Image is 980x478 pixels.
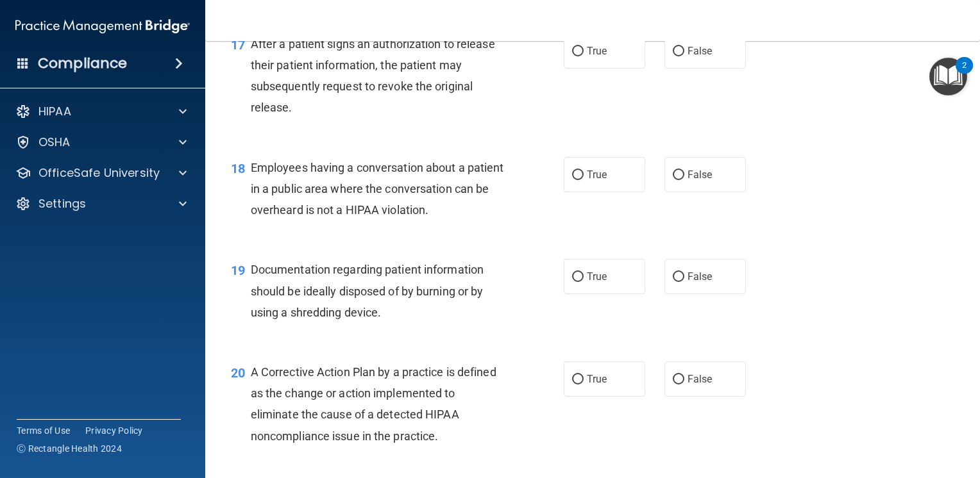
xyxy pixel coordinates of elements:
[85,424,143,437] a: Privacy Policy
[572,272,584,282] input: True
[231,161,245,176] span: 18
[688,45,713,57] span: False
[673,375,684,384] input: False
[38,196,86,211] p: Settings
[38,104,71,119] p: HIPAA
[231,37,245,53] span: 17
[17,442,122,455] span: Ⓒ Rectangle Health 2024
[688,373,713,385] span: False
[15,104,187,119] a: HIPAA
[572,47,584,56] input: True
[962,65,967,82] div: 2
[231,365,245,381] span: 20
[38,135,71,150] p: OSHA
[15,165,187,181] a: OfficeSafe University
[587,45,607,57] span: True
[251,365,496,443] span: A Corrective Action Plan by a practice is defined as the change or action implemented to eliminat...
[251,161,504,217] span: Employees having a conversation about a patient in a public area where the conversation can be ov...
[673,47,684,56] input: False
[688,169,713,181] span: False
[38,54,127,72] h4: Compliance
[929,58,967,95] button: Open Resource Center, 2 new notifications
[572,375,584,384] input: True
[15,196,187,211] a: Settings
[688,270,713,283] span: False
[587,270,607,283] span: True
[38,165,160,181] p: OfficeSafe University
[587,169,607,181] span: True
[15,13,190,39] img: PMB logo
[251,263,484,318] span: Documentation regarding patient information should be ideally disposed of by burning or by using ...
[17,424,70,437] a: Terms of Use
[673,170,684,180] input: False
[572,170,584,180] input: True
[15,135,187,150] a: OSHA
[673,272,684,282] input: False
[231,263,245,278] span: 19
[587,373,607,385] span: True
